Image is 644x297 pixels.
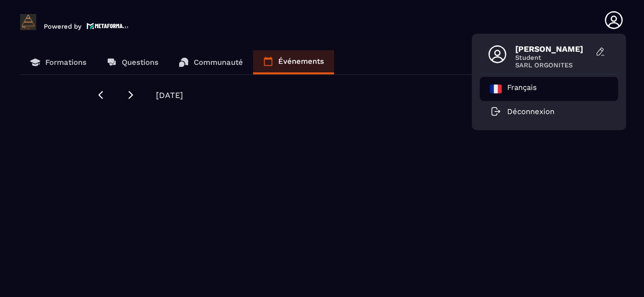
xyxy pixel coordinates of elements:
p: Français [507,83,537,95]
a: Formations [20,50,97,74]
img: logo-branding [20,14,36,30]
p: Événements [278,57,324,66]
p: Formations [45,58,87,67]
p: Déconnexion [507,107,554,116]
p: Communauté [194,58,243,67]
span: SARL ORGONITES [515,61,591,69]
p: Questions [122,58,158,67]
span: [PERSON_NAME] [515,44,591,54]
span: [DATE] [156,90,183,100]
p: Powered by [44,23,82,30]
a: Questions [97,50,169,74]
span: Student [515,54,591,61]
a: Événements [253,50,334,74]
a: Communauté [169,50,253,74]
img: logo [87,22,129,30]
